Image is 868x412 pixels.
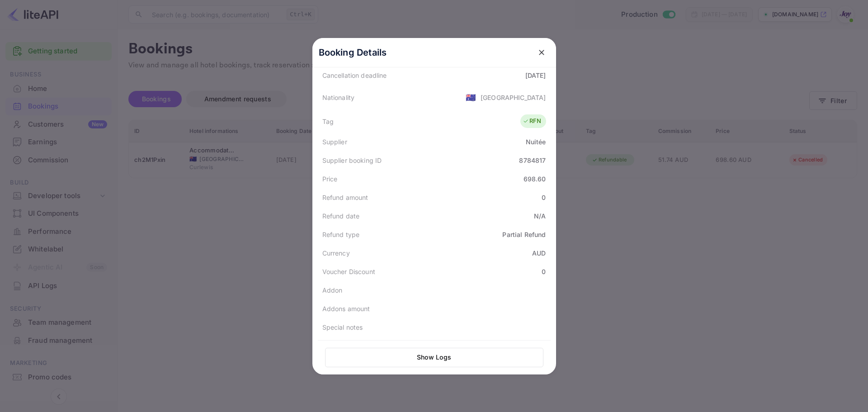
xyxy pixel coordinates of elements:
div: Currency [322,248,350,258]
div: Addon [322,285,343,295]
div: RFN [523,117,541,126]
div: 698.60 [524,174,546,184]
div: Nuitée [526,137,546,147]
div: Refund date [322,211,360,221]
div: N/A [534,211,546,221]
div: Supplier [322,137,347,147]
div: [DATE] [525,71,546,80]
div: [GEOGRAPHIC_DATA] [481,93,546,102]
div: Refund amount [322,193,368,202]
div: 0 [542,267,546,276]
div: 0 [542,193,546,202]
button: Show Logs [325,348,543,367]
div: Special notes [322,322,363,332]
p: Booking Details [319,46,387,59]
div: Nationality [322,93,355,102]
div: Supplier booking ID [322,156,382,165]
div: Refund type [322,230,360,239]
div: Addons amount [322,304,370,313]
span: United States [466,89,476,105]
div: 8784817 [519,156,546,165]
div: Cancellation deadline [322,71,387,80]
div: Price [322,174,338,184]
button: close [533,44,550,61]
div: Tag [322,117,334,126]
div: AUD [532,248,546,258]
div: Voucher Discount [322,267,375,276]
div: Partial Refund [502,230,546,239]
